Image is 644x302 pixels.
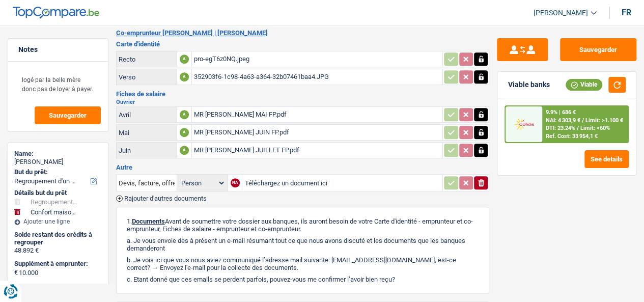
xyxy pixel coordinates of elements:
div: Recto [119,56,175,63]
button: Sauvegarder [35,106,101,124]
span: Rajouter d'autres documents [124,195,207,202]
div: MR [PERSON_NAME] JUIN FP.pdf [194,125,441,140]
span: Limit: <60% [580,125,609,131]
h5: Notes [18,45,98,54]
div: NA [231,178,240,187]
label: But du prêt: [14,168,100,176]
p: c. Etant donné que ces emails se perdent parfois, pouvez-vous me confirmer l’avoir bien reçu? [127,276,479,283]
div: Ref. Cost: 33 954,1 € [545,133,597,140]
div: A [180,110,189,119]
span: [PERSON_NAME] [534,9,588,17]
img: Cofidis [508,117,540,132]
span: Sauvegarder [49,112,87,119]
div: Verso [119,73,175,81]
div: fr [622,8,631,17]
span: Limit: >1.100 € [585,117,623,124]
h2: Co-emprunteur [PERSON_NAME] | [PERSON_NAME] [116,29,490,37]
label: Montant du prêt: [14,283,100,291]
span: Documents [132,217,165,225]
span: NAI: 4 303,9 € [545,117,580,124]
div: Viable banks [508,80,549,89]
div: A [180,72,189,81]
h3: Carte d'identité [116,41,490,47]
p: 1. Avant de soumettre votre dossier aux banques, ils auront besoin de votre Carte d'identité - em... [127,217,479,233]
div: Mai [119,129,175,136]
span: / [581,117,583,124]
div: 48.892 € [14,246,102,255]
div: Détails but du prêt [14,189,102,197]
p: b. Je vois ici que vous nous aviez communiqué l’adresse mail suivante: [EMAIL_ADDRESS][DOMAIN_NA... [127,256,479,271]
div: [PERSON_NAME] [14,158,102,166]
label: Supplément à emprunter: [14,260,100,268]
p: a. Je vous envoie dès à présent un e-mail résumant tout ce que nous avons discuté et les doc... [127,237,479,252]
a: [PERSON_NAME] [525,5,597,21]
span: DTI: 23.24% [545,125,575,131]
div: A [180,54,189,64]
div: Solde restant des crédits à regrouper [14,231,102,246]
h2: Ouvrier [116,99,490,105]
span: / [576,125,578,131]
div: A [180,146,189,155]
button: Rajouter d'autres documents [116,195,207,202]
div: A [180,128,189,137]
div: pro-egT6z0NQ.jpeg [194,51,441,67]
div: Name: [14,150,102,158]
div: 352903f6-1c98-4a63-a364-32b07461baa4.JPG [194,69,441,85]
div: Ajouter une ligne [14,218,102,225]
button: Sauvegarder [560,38,636,61]
div: MR [PERSON_NAME] JUILLET FP.pdf [194,143,441,158]
div: Viable [566,79,602,90]
button: See details [584,150,629,168]
div: Juin [119,147,175,154]
div: 9.9% | 686 € [545,109,575,116]
h3: Fiches de salaire [116,91,490,97]
div: Avril [119,111,175,119]
h3: Autre [116,164,490,171]
img: TopCompare Logo [13,7,99,19]
span: € [14,268,18,277]
div: MR [PERSON_NAME] MAI FP.pdf [194,107,441,122]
